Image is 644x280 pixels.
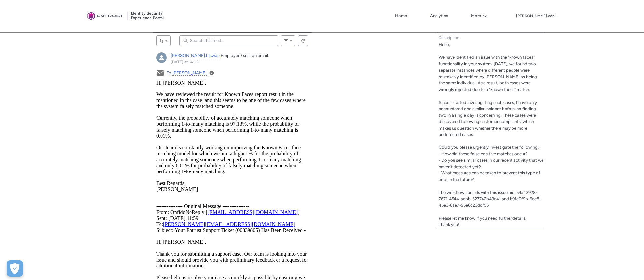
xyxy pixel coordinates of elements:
a: [DATE] at 14:02 [171,60,199,64]
button: User Profile valentin.condrea [516,12,559,19]
span: (Employee) sent an email. [219,53,269,58]
span: To: [167,70,207,76]
div: madhurima.biswas [156,52,167,63]
button: More [469,11,489,21]
a: Analytics, opens in new tab [428,11,450,21]
div: Cookie Preferences [7,260,23,277]
a: Home [394,11,409,21]
button: Open Preferences [7,260,23,277]
a: [PERSON_NAME] [172,70,207,76]
p: [PERSON_NAME].condrea [516,14,559,18]
a: [PERSON_NAME].biswas [171,53,219,58]
img: External User - madhurima.biswas (Onfido) [156,52,167,63]
button: Refresh this feed [298,35,308,46]
input: Search this feed... [179,35,278,46]
a: View Details [209,71,214,75]
iframe: Qualified Messenger [527,127,644,280]
span: Description [439,35,459,40]
lightning-formatted-text: Hello, We have identified an issue with the "known faces" functionality in your system. [DATE], w... [439,42,543,227]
